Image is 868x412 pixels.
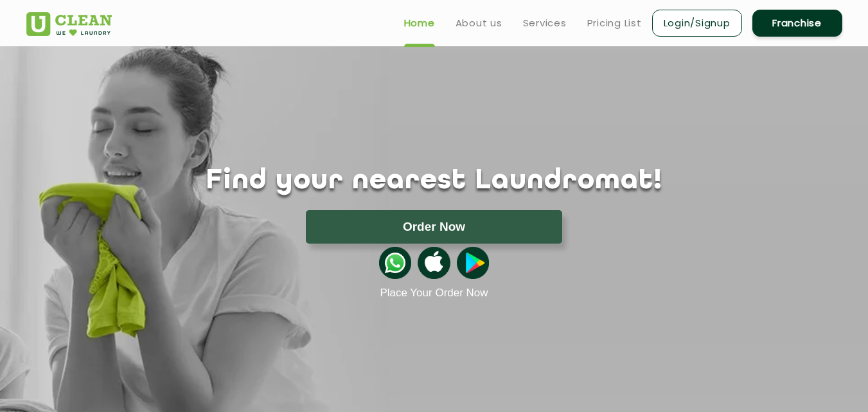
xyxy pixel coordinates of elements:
a: Home [404,15,435,31]
a: Franchise [752,10,842,37]
h1: Find your nearest Laundromat! [17,165,852,197]
img: playstoreicon.png [457,247,489,279]
img: whatsappicon.png [379,247,411,279]
button: Order Now [306,210,562,244]
a: Pricing List [587,15,642,31]
img: UClean Laundry and Dry Cleaning [26,12,112,36]
a: About us [456,15,502,31]
a: Services [523,15,567,31]
a: Login/Signup [652,10,742,37]
img: apple-icon.png [418,247,450,279]
a: Place Your Order Now [380,287,488,300]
